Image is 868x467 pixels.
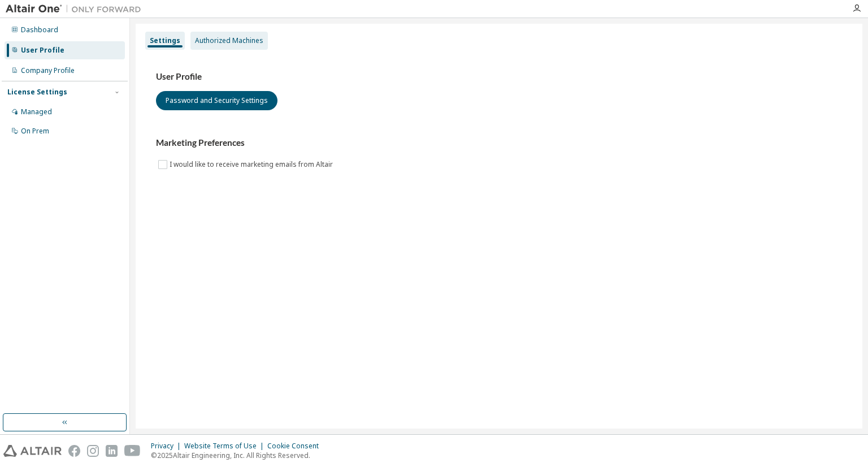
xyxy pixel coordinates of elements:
div: Managed [21,107,52,116]
h3: User Profile [156,71,842,83]
div: License Settings [7,88,67,97]
label: I would like to receive marketing emails from Altair [170,158,335,171]
div: Company Profile [21,66,75,75]
button: Password and Security Settings [156,91,277,110]
div: User Profile [21,46,64,55]
div: On Prem [21,127,49,136]
div: Settings [150,36,180,45]
div: Authorized Machines [195,36,263,45]
div: Website Terms of Use [184,442,267,451]
div: Dashboard [21,25,58,34]
div: Cookie Consent [267,442,325,451]
img: youtube.svg [124,445,141,457]
div: Privacy [151,442,184,451]
img: instagram.svg [87,445,99,457]
img: facebook.svg [68,445,80,457]
p: © 2025 Altair Engineering, Inc. All Rights Reserved. [151,451,325,460]
img: linkedin.svg [106,445,118,457]
img: Altair One [6,3,147,15]
h3: Marketing Preferences [156,137,842,149]
img: altair_logo.svg [3,445,62,457]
